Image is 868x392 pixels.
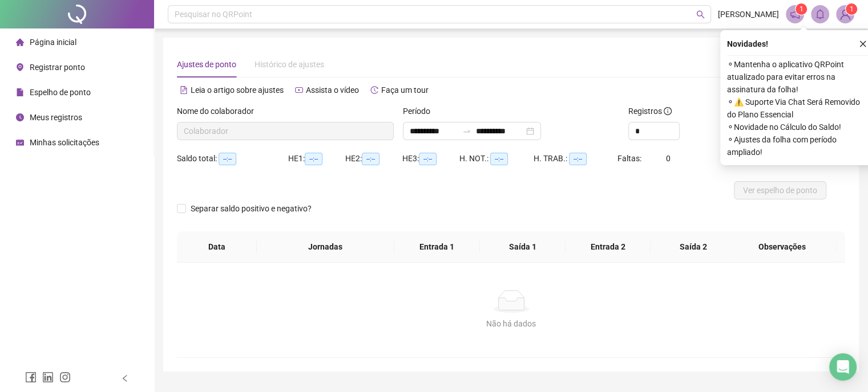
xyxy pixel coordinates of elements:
span: 1 [850,5,854,13]
span: --:-- [569,153,587,165]
button: Ver espelho de ponto [734,181,826,199]
th: Data [177,231,257,263]
span: Página inicial [30,38,76,47]
label: Nome do colaborador [177,105,261,117]
span: --:-- [305,153,322,165]
div: Open Intercom Messenger [829,353,857,381]
sup: 1 [796,3,807,15]
span: facebook [25,371,37,383]
span: Minhas solicitações [30,138,99,147]
th: Saída 2 [651,231,736,263]
div: HE 1: [288,152,345,165]
span: Registros [628,105,672,117]
span: info-circle [664,107,672,115]
span: file-text [180,86,188,94]
span: bell [815,9,825,19]
th: Observações [728,231,837,263]
span: history [370,86,378,94]
label: Período [403,105,438,117]
span: --:-- [490,153,508,165]
th: Entrada 1 [394,231,480,263]
span: Assista o vídeo [306,85,359,95]
span: Ajustes de ponto [177,60,236,69]
span: close [859,40,867,48]
span: Leia o artigo sobre ajustes [191,85,284,95]
span: file [16,88,24,96]
span: [PERSON_NAME] [718,8,779,21]
th: Entrada 2 [566,231,651,263]
span: --:-- [219,153,236,165]
span: clock-circle [16,113,24,121]
span: Histórico de ajustes [255,60,324,69]
span: left [121,374,129,382]
sup: Atualize o seu contato no menu Meus Dados [846,3,857,15]
span: search [696,10,705,19]
span: youtube [295,86,303,94]
div: H. NOT.: [459,152,534,165]
span: schedule [16,138,24,146]
span: --:-- [362,153,380,165]
span: environment [16,63,24,71]
span: Meus registros [30,113,82,122]
span: linkedin [42,371,54,383]
div: H. TRAB.: [534,152,617,165]
span: --:-- [419,153,437,165]
span: notification [790,9,800,19]
div: HE 2: [345,152,402,165]
span: to [462,126,471,136]
span: Faça um tour [381,85,429,95]
div: Saldo total: [177,152,288,165]
span: Separar saldo positivo e negativo? [186,202,316,215]
span: Registrar ponto [30,63,85,72]
span: swap-right [462,126,471,136]
th: Saída 1 [480,231,566,263]
div: Não há dados [191,317,831,330]
th: Jornadas [257,231,394,263]
span: Faltas: [617,154,643,163]
span: 0 [666,154,671,163]
span: 1 [800,5,804,13]
span: home [16,38,24,46]
span: Novidades ! [727,38,768,50]
span: Espelho de ponto [30,88,91,97]
span: Observações [737,240,828,253]
div: HE 3: [402,152,459,165]
img: 91589 [837,6,854,23]
span: instagram [59,371,71,383]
